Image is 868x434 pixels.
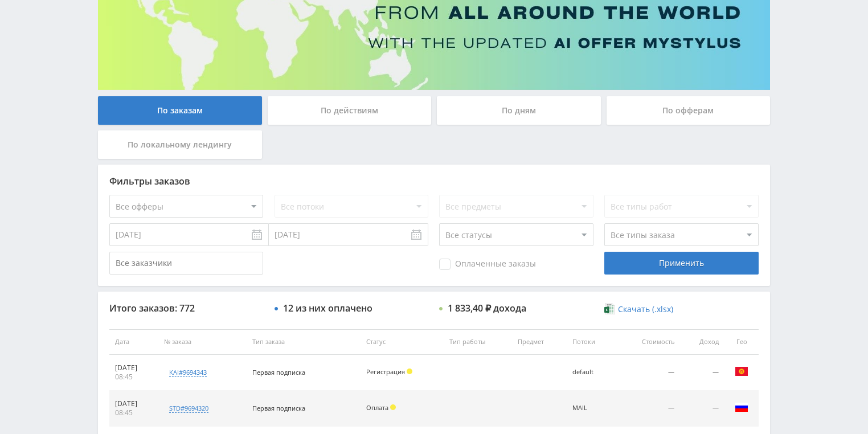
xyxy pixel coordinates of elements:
[512,329,567,355] th: Предмет
[98,96,262,125] div: По заказам
[616,391,680,427] td: —
[158,329,247,355] th: № заказа
[680,329,724,355] th: Доход
[680,391,724,427] td: —
[283,303,372,313] div: 12 из них оплачено
[567,329,616,355] th: Потоки
[115,372,153,382] div: 08:45
[735,365,748,378] img: kgz.png
[407,369,412,374] span: Холд
[169,404,208,413] div: std#9694320
[618,305,673,314] span: Скачать (.xlsx)
[390,404,396,410] span: Холд
[604,303,614,314] img: xlsx
[361,329,444,355] th: Статус
[572,369,611,376] div: default
[439,259,536,270] span: Оплаченные заказы
[448,303,526,313] div: 1 833,40 ₽ дохода
[724,329,759,355] th: Гео
[607,96,771,125] div: По офферам
[115,399,153,408] div: [DATE]
[735,400,748,414] img: rus.png
[268,96,432,125] div: По действиям
[252,404,305,412] span: Первая подписка
[252,368,305,376] span: Первая подписка
[115,408,153,417] div: 08:45
[169,368,207,377] div: kai#9694343
[366,403,388,412] span: Оплата
[115,363,153,372] div: [DATE]
[109,329,158,355] th: Дата
[247,329,361,355] th: Тип заказа
[572,404,611,412] div: MAIL
[98,130,262,159] div: По локальному лендингу
[616,329,680,355] th: Стоимость
[109,303,263,313] div: Итого заказов: 772
[680,355,724,391] td: —
[604,304,673,315] a: Скачать (.xlsx)
[366,367,405,376] span: Регистрация
[109,252,263,275] input: Все заказчики
[437,96,601,125] div: По дням
[604,252,758,275] div: Применить
[109,176,759,186] div: Фильтры заказов
[444,329,512,355] th: Тип работы
[616,355,680,391] td: —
